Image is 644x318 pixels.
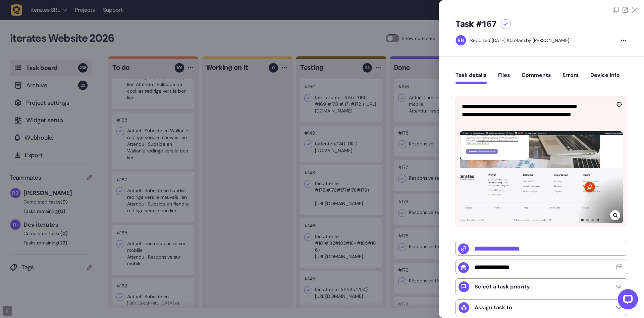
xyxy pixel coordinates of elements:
[470,37,569,44] div: by [PERSON_NAME]
[612,286,641,315] iframe: LiveChat chat widget
[475,283,530,290] p: Select a task priority
[522,72,551,84] button: Comments
[475,304,512,311] p: Assign task to
[498,72,510,84] button: Files
[590,72,620,84] button: Device info
[470,37,526,43] div: Reported [DATE] 10.59am,
[455,19,497,30] h5: Task #167
[456,35,466,45] img: Rodolphe Balay
[455,72,487,84] button: Task details
[562,72,579,84] button: Errors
